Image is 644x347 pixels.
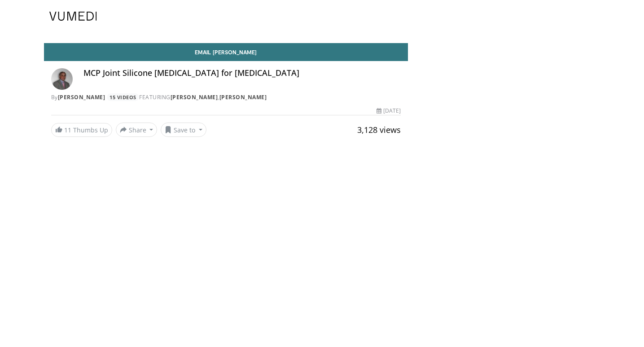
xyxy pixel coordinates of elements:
a: 11 Thumbs Up [51,123,112,137]
div: By FEATURING , [51,93,401,101]
span: 11 [64,126,71,134]
span: 3,128 views [357,124,401,135]
button: Save to [161,123,206,137]
h4: MCP Joint Silicone [MEDICAL_DATA] for [MEDICAL_DATA] [83,68,401,78]
a: Email [PERSON_NAME] [44,43,408,61]
a: [PERSON_NAME] [58,93,105,101]
a: [PERSON_NAME] [219,93,267,101]
button: Share [116,123,158,137]
a: [PERSON_NAME] [171,93,218,101]
img: Avatar [51,68,73,90]
img: VuMedi Logo [49,12,97,21]
div: [DATE] [377,107,401,115]
a: 15 Videos [107,93,140,101]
